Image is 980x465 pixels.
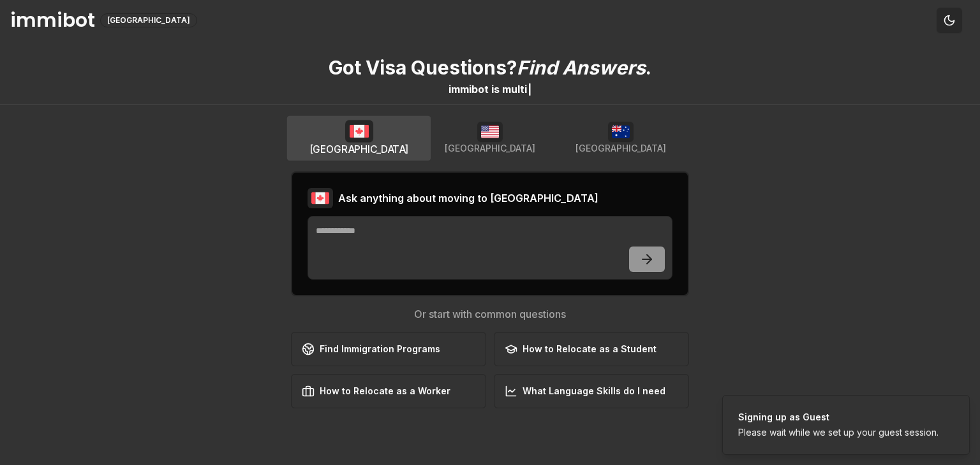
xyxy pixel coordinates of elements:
[575,142,666,155] span: [GEOGRAPHIC_DATA]
[345,120,373,142] img: Canada flag
[477,122,503,142] img: USA flag
[608,122,634,142] img: Australia flag
[338,190,598,206] h2: Ask anything about moving to [GEOGRAPHIC_DATA]
[738,411,939,424] div: Signing up as Guest
[100,13,197,27] div: [GEOGRAPHIC_DATA]
[449,82,500,97] div: immibot is
[738,426,939,439] div: Please wait while we set up your guest session.
[291,332,486,366] button: Find Immigration Programs
[505,385,665,397] div: What Language Skills do I need
[494,332,689,366] button: How to Relocate as a Student
[494,374,689,408] button: What Language Skills do I need
[445,142,535,155] span: [GEOGRAPHIC_DATA]
[505,343,657,355] div: How to Relocate as a Student
[528,83,531,96] span: |
[329,56,651,79] p: Got Visa Questions? .
[302,385,450,397] div: How to Relocate as a Worker
[309,143,409,157] span: [GEOGRAPHIC_DATA]
[291,306,689,322] h3: Or start with common questions
[291,374,486,408] button: How to Relocate as a Worker
[502,83,527,96] span: m u l t i
[517,56,646,79] span: Find Answers
[10,9,95,32] h1: immibot
[302,343,440,355] div: Find Immigration Programs
[308,188,333,208] img: Canada flag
